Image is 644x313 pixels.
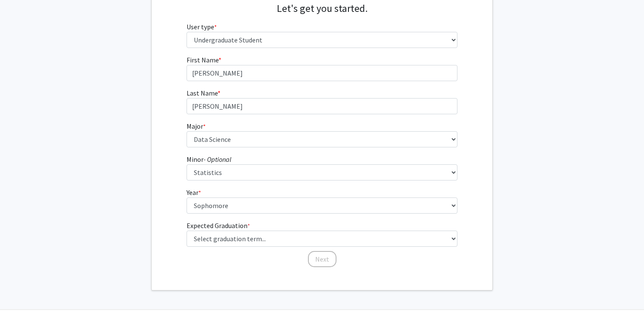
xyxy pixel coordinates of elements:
span: Last Name [187,89,218,97]
label: Year [187,187,201,197]
iframe: Chat [6,275,36,307]
label: Major [187,121,206,131]
label: User type [187,22,217,32]
span: First Name [187,56,218,64]
h4: Let's get you started. [187,3,458,15]
i: - Optional [204,155,231,164]
label: Expected Graduation [187,220,250,231]
button: Next [308,251,336,267]
label: Minor [187,154,231,164]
